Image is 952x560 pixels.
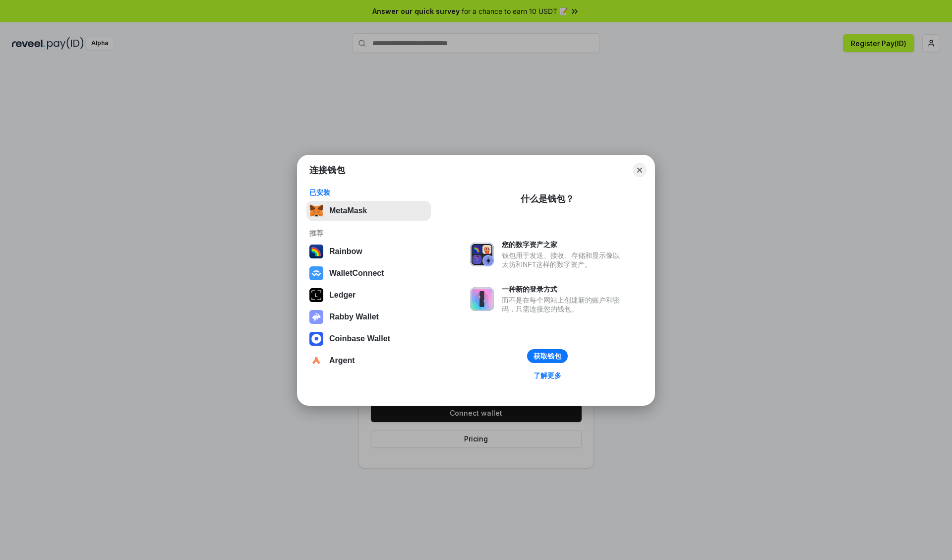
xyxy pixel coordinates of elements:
[470,243,494,266] img: svg+xml,%3Csvg%20xmlns%3D%22http%3A%2F%2Fwww.w3.org%2F2000%2Fsvg%22%20fill%3D%22none%22%20viewBox...
[502,251,625,269] div: 钱包用于发送、接收、存储和显示像以太坊和NFT这样的数字资产。
[306,351,431,371] button: Argent
[306,201,431,221] button: MetaMask
[309,229,428,238] div: 推荐
[306,285,431,305] button: Ledger
[309,245,323,258] img: svg+xml,%3Csvg%20width%3D%22120%22%20height%3D%22120%22%20viewBox%3D%220%200%20120%20120%22%20fil...
[329,247,362,256] div: Rainbow
[502,285,625,294] div: 一种新的登录方式
[309,354,323,368] img: svg+xml,%3Csvg%20width%3D%2228%22%20height%3D%2228%22%20viewBox%3D%220%200%2028%2028%22%20fill%3D...
[306,307,431,327] button: Rabby Wallet
[309,164,345,176] h1: 连接钱包
[502,240,625,249] div: 您的数字资产之家
[309,188,428,197] div: 已安装
[309,204,323,218] img: svg+xml,%3Csvg%20fill%3D%22none%22%20height%3D%2233%22%20viewBox%3D%220%200%2035%2033%22%20width%...
[528,369,567,382] a: 了解更多
[329,291,356,300] div: Ledger
[306,329,431,349] button: Coinbase Wallet
[306,263,431,283] button: WalletConnect
[309,288,323,302] img: svg+xml,%3Csvg%20xmlns%3D%22http%3A%2F%2Fwww.w3.org%2F2000%2Fsvg%22%20width%3D%2228%22%20height%3...
[502,296,625,313] div: 而不是在每个网站上创建新的账户和密码，只需连接您的钱包。
[309,310,323,324] img: svg+xml,%3Csvg%20xmlns%3D%22http%3A%2F%2Fwww.w3.org%2F2000%2Fsvg%22%20fill%3D%22none%22%20viewBox...
[527,349,568,363] button: 获取钱包
[534,371,561,380] div: 了解更多
[306,242,431,261] button: Rainbow
[329,206,367,215] div: MetaMask
[521,193,574,205] div: 什么是钱包？
[633,163,647,177] button: Close
[329,334,390,343] div: Coinbase Wallet
[329,312,379,321] div: Rabby Wallet
[534,352,561,361] div: 获取钱包
[470,287,494,311] img: svg+xml,%3Csvg%20xmlns%3D%22http%3A%2F%2Fwww.w3.org%2F2000%2Fsvg%22%20fill%3D%22none%22%20viewBox...
[309,266,323,280] img: svg+xml,%3Csvg%20width%3D%2228%22%20height%3D%2228%22%20viewBox%3D%220%200%2028%2028%22%20fill%3D...
[329,269,384,278] div: WalletConnect
[329,356,355,365] div: Argent
[309,332,323,346] img: svg+xml,%3Csvg%20width%3D%2228%22%20height%3D%2228%22%20viewBox%3D%220%200%2028%2028%22%20fill%3D...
